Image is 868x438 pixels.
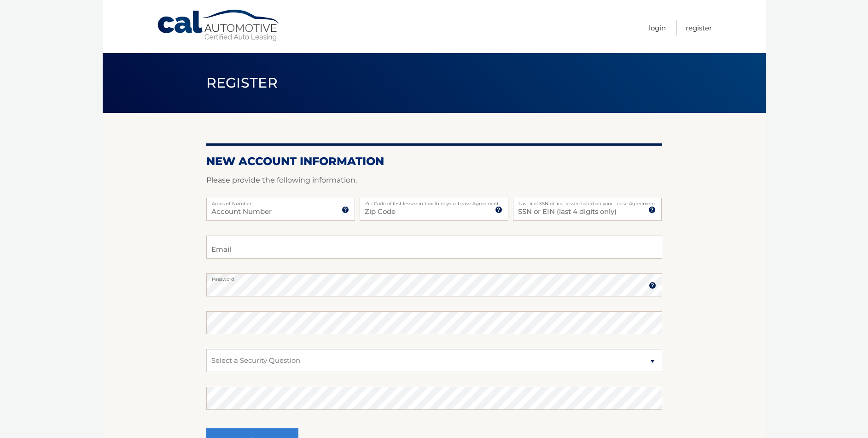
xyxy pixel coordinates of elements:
[649,282,656,289] img: tooltip.svg
[206,174,662,187] p: Please provide the following information.
[360,198,508,205] label: Zip Code of first lessee in box 1b of your Lease Agreement
[206,236,662,259] input: Email
[360,198,508,221] input: Zip Code
[206,198,355,221] input: Account Number
[157,9,281,42] a: Cal Automotive
[206,198,355,205] label: Account Number
[513,198,662,221] input: SSN or EIN (last 4 digits only)
[206,154,662,168] h2: New Account Information
[648,206,656,213] img: tooltip.svg
[342,206,349,213] img: tooltip.svg
[495,206,502,213] img: tooltip.svg
[206,74,278,91] span: Register
[686,20,712,36] a: Register
[513,198,662,205] label: Last 4 of SSN of first lessee listed on your Lease Agreement
[649,20,666,36] a: Login
[206,273,662,281] label: Password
